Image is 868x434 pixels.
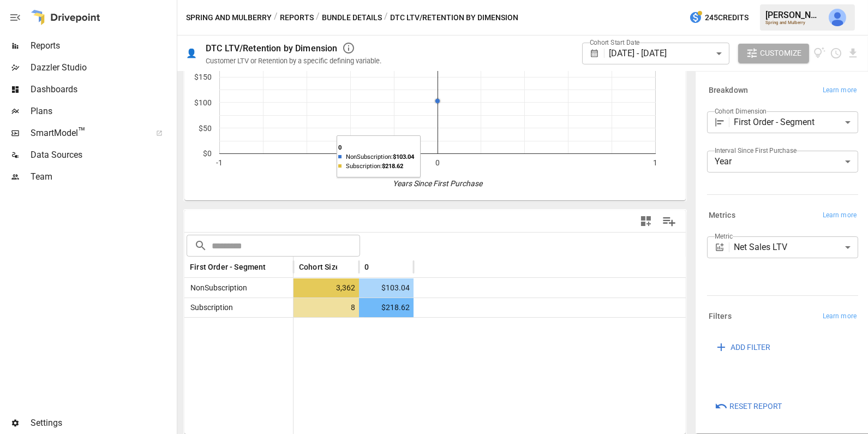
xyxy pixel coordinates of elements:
span: Plans [31,105,175,118]
span: Data Sources [31,148,175,162]
div: / [384,11,388,25]
span: Learn more [823,311,857,322]
div: Customer LTV or Retention by a specific defining variable. [206,57,381,65]
span: Dazzler Studio [31,61,175,74]
text: 1 [654,158,658,167]
h6: Breakdown [709,85,748,97]
span: Dashboards [31,83,175,96]
span: $218.62 [364,298,411,317]
button: Sort [267,259,283,275]
div: DTC LTV/Retention by Dimension [206,43,338,53]
div: / [274,11,278,25]
span: $103.04 [364,278,411,298]
div: Net Sales LTV [734,236,858,258]
text: $150 [194,73,212,81]
span: Settings [31,417,175,430]
button: Reset Report [707,396,789,416]
span: Reports [31,39,175,52]
span: Reset Report [729,400,782,413]
label: Metric [715,231,733,241]
button: View documentation [813,44,826,63]
span: NonSubscription [186,278,247,298]
span: 0 [364,261,369,272]
div: / [316,11,320,25]
label: Cohort Dimension [715,106,767,116]
text: -1 [217,158,223,167]
text: $0 [203,149,212,158]
label: Interval Since First Purchase [715,146,797,155]
text: 0 [435,158,440,167]
div: 👤 [186,48,197,58]
div: Spring and Mulberry [765,20,822,25]
span: 8 [299,298,357,317]
button: Sort [370,259,385,275]
button: Customize [738,44,809,63]
span: Team [31,170,175,183]
span: SmartModel [31,127,144,140]
button: Sort [338,259,354,275]
button: Reports [280,11,314,25]
button: Manage Columns [657,209,681,234]
svg: A chart. [184,4,686,200]
span: ™ [78,125,86,139]
h6: Filters [709,311,732,323]
span: Learn more [823,210,857,221]
span: ADD FILTER [731,341,770,354]
button: Bundle Details [322,11,382,25]
div: First Order - Segment [734,111,858,133]
button: Spring and Mulberry [186,11,272,25]
div: [PERSON_NAME] [765,10,822,20]
text: $100 [194,98,212,107]
span: Customize [760,46,801,60]
span: Learn more [823,85,857,96]
label: Cohort Start Date [590,38,640,47]
span: Subscription [186,298,233,317]
button: Schedule report [830,47,842,60]
button: Download report [847,47,859,60]
span: 245 Credits [705,11,749,25]
text: $50 [199,124,212,133]
div: Year [707,151,858,173]
span: 3,362 [299,278,357,298]
span: Cohort Size [299,261,340,272]
div: [DATE] - [DATE] [609,43,729,64]
img: Julie Wilton [829,9,846,26]
text: Years Since First Purchase [393,179,483,188]
button: 245Credits [685,8,753,28]
button: ADD FILTER [707,337,778,357]
h6: Metrics [709,210,735,222]
span: First Order - Segment [190,261,266,272]
button: Julie Wilton [822,2,853,33]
